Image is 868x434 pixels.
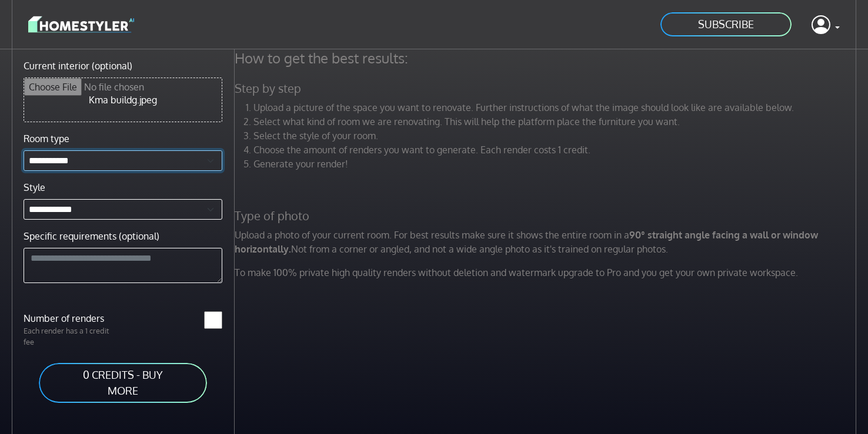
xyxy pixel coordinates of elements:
h4: How to get the best results: [228,49,866,67]
label: Room type [24,132,69,146]
a: 0 CREDITS - BUY MORE [38,362,208,404]
label: Style [24,180,45,194]
img: logo-3de290ba35641baa71223ecac5eacb59cb85b4c7fdf211dc9aaecaaee71ea2f8.svg [28,14,134,35]
strong: 90° straight angle facing a wall or window horizontally. [235,229,818,255]
p: To make 100% private high quality renders without deletion and watermark upgrade to Pro and you g... [228,265,866,280]
h5: Step by step [228,81,866,96]
label: Current interior (optional) [24,59,132,73]
label: Number of renders [16,311,123,325]
li: Generate your render! [253,157,859,171]
h5: Type of photo [228,208,866,223]
p: Upload a photo of your current room. For best results make sure it shows the entire room in a Not... [228,228,866,256]
p: Each render has a 1 credit fee [16,325,123,348]
a: SUBSCRIBE [659,11,793,38]
li: Choose the amount of renders you want to generate. Each render costs 1 credit. [253,143,859,157]
li: Select the style of your room. [253,129,859,143]
label: Specific requirements (optional) [24,229,159,243]
li: Select what kind of room we are renovating. This will help the platform place the furniture you w... [253,115,859,129]
li: Upload a picture of the space you want to renovate. Further instructions of what the image should... [253,100,859,115]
